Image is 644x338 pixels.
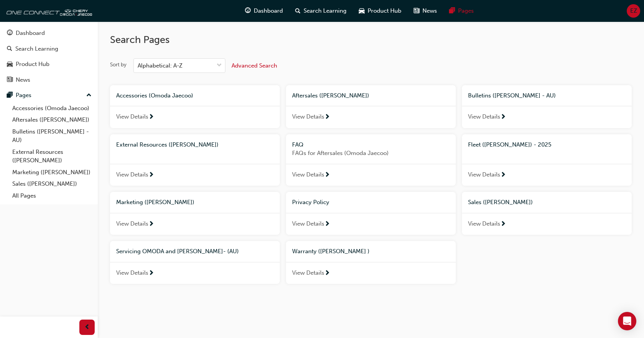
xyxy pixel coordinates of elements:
[9,190,95,202] a: All Pages
[86,91,92,101] span: up-icon
[292,149,450,158] span: FAQs for Aftersales (Omoda Jaecoo)
[4,3,92,18] img: oneconnect
[7,92,13,99] span: pages-icon
[9,102,95,114] a: Accessories (Omoda Jaecoo)
[3,88,95,102] button: Pages
[407,3,443,19] a: news-iconNews
[245,6,251,16] span: guage-icon
[15,45,58,53] div: Search Learning
[468,199,533,206] span: Sales ([PERSON_NAME])
[3,26,95,40] a: Dashboard
[239,3,289,19] a: guage-iconDashboard
[232,62,277,69] span: Advanced Search
[414,6,419,16] span: news-icon
[468,219,500,228] span: View Details
[3,42,95,56] a: Search Learning
[110,134,280,186] a: External Resources ([PERSON_NAME])View Details
[110,85,280,128] a: Accessories (Omoda Jaecoo)View Details
[295,6,301,16] span: search-icon
[254,7,283,15] span: Dashboard
[7,77,13,84] span: news-icon
[16,60,49,69] div: Product Hub
[116,219,148,228] span: View Details
[468,92,556,99] span: Bulletins ([PERSON_NAME] - AU)
[116,141,219,148] span: External Resources ([PERSON_NAME])
[292,170,324,179] span: View Details
[116,112,148,121] span: View Details
[462,85,632,128] a: Bulletins ([PERSON_NAME] - AU)View Details
[324,172,330,179] span: next-icon
[116,170,148,179] span: View Details
[627,4,640,18] button: EZ
[304,7,347,15] span: Search Learning
[232,58,277,73] button: Advanced Search
[292,248,370,255] span: Warranty ([PERSON_NAME] )
[7,46,12,53] span: search-icon
[16,29,45,38] div: Dashboard
[443,3,480,19] a: pages-iconPages
[148,221,154,228] span: next-icon
[3,25,95,88] button: DashboardSearch LearningProduct HubNews
[500,172,506,179] span: next-icon
[9,178,95,190] a: Sales ([PERSON_NAME])
[3,73,95,87] a: News
[630,7,637,15] span: EZ
[292,219,324,228] span: View Details
[138,61,182,70] div: Alphabetical: A-Z
[292,112,324,121] span: View Details
[116,199,194,206] span: Marketing ([PERSON_NAME])
[324,221,330,228] span: next-icon
[110,34,632,46] h2: Search Pages
[286,192,456,235] a: Privacy PolicyView Details
[116,269,148,277] span: View Details
[9,126,95,146] a: Bulletins ([PERSON_NAME] - AU)
[292,92,369,99] span: Aftersales ([PERSON_NAME])
[618,312,636,330] div: Open Intercom Messenger
[110,241,280,284] a: Servicing OMODA and [PERSON_NAME]- (AU)View Details
[116,248,239,255] span: Servicing OMODA and [PERSON_NAME]- (AU)
[148,270,154,277] span: next-icon
[110,192,280,235] a: Marketing ([PERSON_NAME])View Details
[9,114,95,126] a: Aftersales ([PERSON_NAME])
[289,3,353,19] a: search-iconSearch Learning
[500,114,506,121] span: next-icon
[148,172,154,179] span: next-icon
[324,270,330,277] span: next-icon
[116,92,193,99] span: Accessories (Omoda Jaecoo)
[353,3,407,19] a: car-iconProduct Hub
[7,30,13,37] span: guage-icon
[16,76,30,84] div: News
[84,323,90,332] span: prev-icon
[368,7,401,15] span: Product Hub
[292,269,324,277] span: View Details
[500,221,506,228] span: next-icon
[292,141,304,148] span: FAQ
[324,114,330,121] span: next-icon
[468,141,551,148] span: Fleet ([PERSON_NAME]) - 2025
[468,112,500,121] span: View Details
[286,241,456,284] a: Warranty ([PERSON_NAME] )View Details
[458,7,474,15] span: Pages
[292,199,329,206] span: Privacy Policy
[16,91,31,100] div: Pages
[7,61,13,68] span: car-icon
[462,134,632,186] a: Fleet ([PERSON_NAME]) - 2025View Details
[148,114,154,121] span: next-icon
[286,134,456,186] a: FAQFAQs for Aftersales (Omoda Jaecoo)View Details
[449,6,455,16] span: pages-icon
[9,146,95,167] a: External Resources ([PERSON_NAME])
[286,85,456,128] a: Aftersales ([PERSON_NAME])View Details
[422,7,437,15] span: News
[462,192,632,235] a: Sales ([PERSON_NAME])View Details
[3,57,95,71] a: Product Hub
[359,6,365,16] span: car-icon
[110,61,127,69] div: Sort by
[468,170,500,179] span: View Details
[9,167,95,178] a: Marketing ([PERSON_NAME])
[217,61,222,71] span: down-icon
